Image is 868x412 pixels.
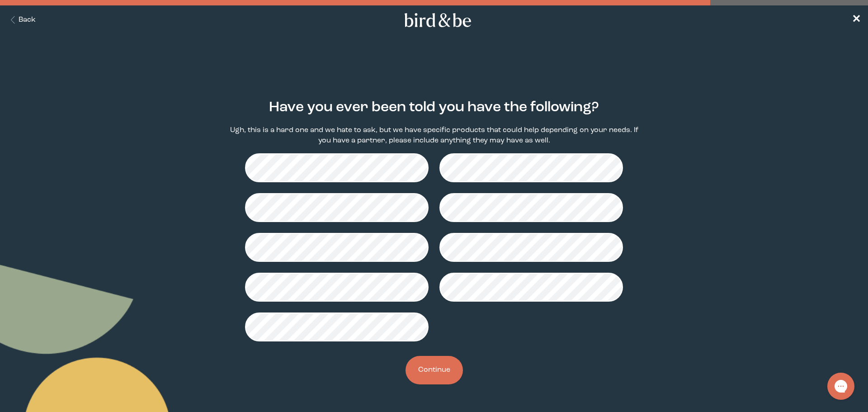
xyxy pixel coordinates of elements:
p: Ugh, this is a hard one and we hate to ask, but we have specific products that could help dependi... [224,125,644,146]
iframe: Gorgias live chat messenger [823,369,859,403]
button: Continue [406,356,463,384]
h2: Have you ever been told you have the following? [269,97,599,118]
button: Back Button [7,15,36,25]
span: ✕ [852,14,861,25]
a: ✕ [852,12,861,28]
